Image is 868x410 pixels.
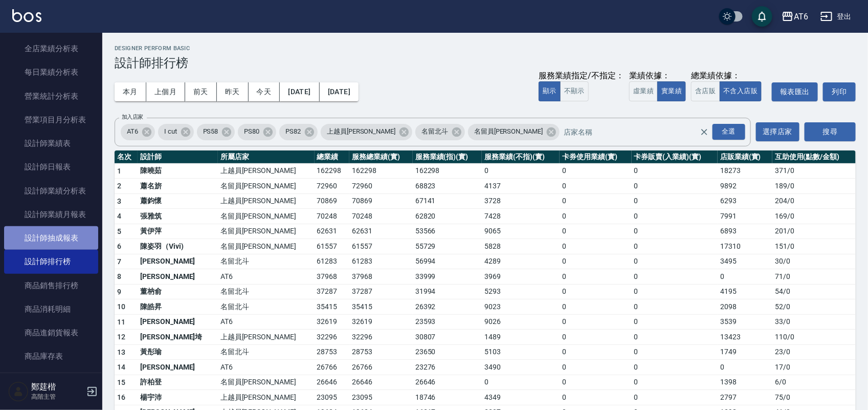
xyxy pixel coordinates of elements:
[315,299,350,315] td: 35415
[4,203,98,226] a: 設計師業績月報表
[218,209,315,224] td: 名留員[PERSON_NAME]
[315,193,350,209] td: 70869
[138,269,218,285] td: [PERSON_NAME]
[349,163,413,179] td: 162298
[632,284,718,299] td: 0
[315,284,350,299] td: 37287
[115,82,146,101] button: 本月
[415,124,465,140] div: 名留北斗
[718,284,772,299] td: 4195
[315,209,350,224] td: 70248
[218,330,315,345] td: 上越員[PERSON_NAME]
[218,299,315,315] td: 名留北斗
[415,126,454,137] span: 名留北斗
[691,81,720,101] button: 含店販
[4,369,98,392] a: 商品庫存盤點表
[138,254,218,269] td: [PERSON_NAME]
[718,163,772,179] td: 18273
[772,254,856,269] td: 30 / 0
[31,392,83,401] p: 高階主管
[632,179,718,194] td: 0
[632,314,718,330] td: 0
[413,254,482,269] td: 56994
[413,150,482,164] th: 服務業績(指)(實)
[772,193,856,209] td: 204 / 0
[718,254,772,269] td: 3495
[117,363,126,371] span: 14
[718,330,772,345] td: 13423
[158,126,183,137] span: I cut
[315,224,350,239] td: 62631
[315,163,350,179] td: 162298
[218,375,315,390] td: 名留員[PERSON_NAME]
[560,284,631,299] td: 0
[413,209,482,224] td: 62820
[413,299,482,315] td: 26392
[138,390,218,405] td: 楊宇沛
[4,344,98,368] a: 商品庫存表
[718,179,772,194] td: 9892
[413,239,482,254] td: 55729
[121,124,155,140] div: AT6
[280,82,319,101] button: [DATE]
[482,239,560,254] td: 5828
[238,126,265,137] span: PS80
[632,239,718,254] td: 0
[482,330,560,345] td: 1489
[138,209,218,224] td: 張雅筑
[772,284,856,299] td: 54 / 0
[657,81,686,101] button: 實業績
[718,193,772,209] td: 6293
[117,182,121,190] span: 2
[315,239,350,254] td: 61557
[117,272,121,280] span: 8
[772,344,856,360] td: 23 / 0
[349,344,413,360] td: 28753
[632,360,718,375] td: 0
[117,378,126,386] span: 15
[560,344,631,360] td: 0
[4,60,98,84] a: 每日業績分析表
[320,82,359,101] button: [DATE]
[482,193,560,209] td: 3728
[482,299,560,315] td: 9023
[349,179,413,194] td: 72960
[718,269,772,285] td: 0
[115,150,138,164] th: 名次
[560,193,631,209] td: 0
[321,126,402,137] span: 上越員[PERSON_NAME]
[117,303,126,311] span: 10
[218,239,315,254] td: 名留員[PERSON_NAME]
[710,122,747,142] button: Open
[349,193,413,209] td: 70869
[752,6,772,27] button: save
[315,314,350,330] td: 32619
[560,150,631,164] th: 卡券使用業績(實)
[772,375,856,390] td: 6 / 0
[413,390,482,405] td: 18746
[482,375,560,390] td: 0
[632,299,718,315] td: 0
[138,344,218,360] td: 黃彤瑜
[158,124,194,140] div: I cut
[632,224,718,239] td: 0
[349,284,413,299] td: 37287
[31,382,83,392] h5: 鄭莛楷
[117,318,126,326] span: 11
[349,390,413,405] td: 23095
[632,375,718,390] td: 0
[413,344,482,360] td: 23650
[349,209,413,224] td: 70248
[315,254,350,269] td: 61283
[4,250,98,273] a: 設計師排行榜
[713,124,745,140] div: 全選
[349,375,413,390] td: 26646
[560,360,631,375] td: 0
[218,390,315,405] td: 上越員[PERSON_NAME]
[138,239,218,254] td: 陳姿羽（Vivi)
[482,360,560,375] td: 3490
[218,284,315,299] td: 名留北斗
[632,209,718,224] td: 0
[772,390,856,405] td: 75 / 0
[197,124,235,140] div: PS58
